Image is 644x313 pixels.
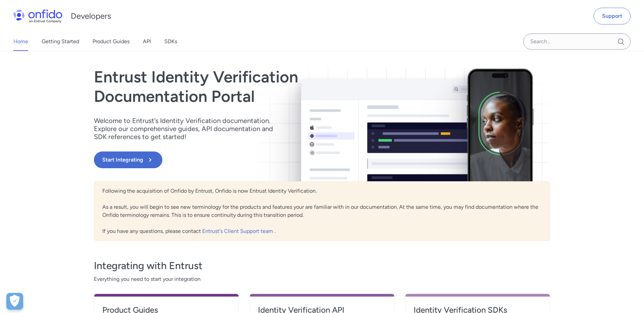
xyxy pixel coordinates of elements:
a: Entrust's Client Support team [202,228,274,234]
h1: Developers [71,11,111,21]
a: Start Integrating [94,151,413,168]
button: Open Preferences [6,293,23,310]
h3: Integrating with Entrust [94,259,550,272]
a: Home [13,32,28,51]
h1: Entrust Identity Verification Documentation Portal [94,67,413,106]
div: Following the acquisition of Onfido by Entrust, Onfido is now Entrust Identity Verification. As a... [94,181,550,241]
a: Getting Started [42,32,79,51]
span: Everything you need to start your integration [94,275,550,283]
div: Cookie Preferences [6,293,23,310]
a: Product Guides [93,32,129,51]
img: Onfido Logo [13,9,62,23]
p: Welcome to Entrust’s Identity Verification documentation. Explore our comprehensive guides, API d... [94,117,282,141]
button: Start Integrating [94,151,162,168]
input: Onfido search input field [523,34,631,50]
a: API [143,32,151,51]
a: SDKs [164,32,177,51]
a: Support [594,8,631,24]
